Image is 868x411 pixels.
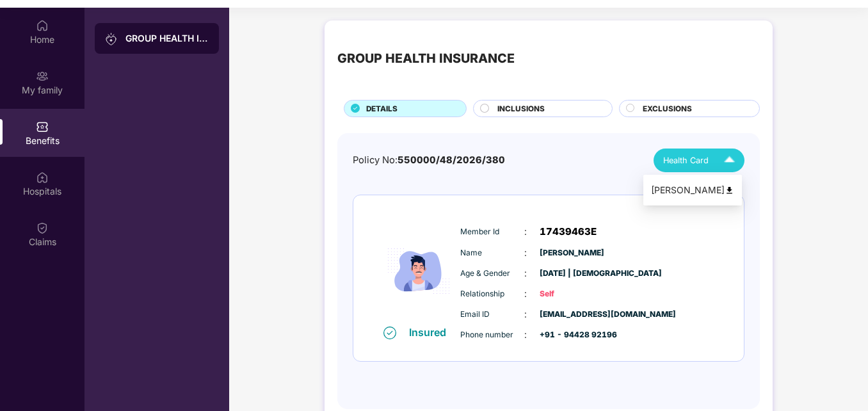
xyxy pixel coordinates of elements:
span: : [524,307,527,321]
span: Member Id [460,226,524,238]
span: Relationship [460,288,524,300]
span: 550000/48/2026/380 [398,154,505,166]
img: svg+xml;base64,PHN2ZyB4bWxucz0iaHR0cDovL3d3dy53My5vcmcvMjAwMC9zdmciIHdpZHRoPSI0OCIgaGVpZ2h0PSI0OC... [725,186,734,195]
img: svg+xml;base64,PHN2ZyB4bWxucz0iaHR0cDovL3d3dy53My5vcmcvMjAwMC9zdmciIHdpZHRoPSIxNiIgaGVpZ2h0PSIxNi... [383,326,396,339]
div: Policy No: [353,153,505,168]
span: Age & Gender [460,268,524,280]
span: Phone number [460,329,524,341]
span: : [524,328,527,342]
span: EXCLUSIONS [643,103,692,115]
img: svg+xml;base64,PHN2ZyBpZD0iSG9zcGl0YWxzIiB4bWxucz0iaHR0cDovL3d3dy53My5vcmcvMjAwMC9zdmciIHdpZHRoPS... [36,171,49,184]
span: DETAILS [366,103,398,115]
span: INCLUSIONS [497,103,545,115]
img: svg+xml;base64,PHN2ZyB3aWR0aD0iMjAiIGhlaWdodD0iMjAiIHZpZXdCb3g9IjAgMCAyMCAyMCIgZmlsbD0ibm9uZSIgeG... [105,33,118,45]
span: +91 - 94428 92196 [540,329,604,341]
div: GROUP HEALTH INSURANCE [337,49,515,68]
div: Insured [409,326,454,339]
span: : [524,225,527,239]
span: [DATE] | [DEMOGRAPHIC_DATA] [540,268,604,280]
img: svg+xml;base64,PHN2ZyBpZD0iSG9tZSIgeG1sbnM9Imh0dHA6Ly93d3cudzMub3JnLzIwMDAvc3ZnIiB3aWR0aD0iMjAiIG... [36,19,49,32]
div: [PERSON_NAME] [651,183,734,197]
img: icon [380,217,457,325]
img: svg+xml;base64,PHN2ZyBpZD0iQ2xhaW0iIHhtbG5zPSJodHRwOi8vd3d3LnczLm9yZy8yMDAwL3N2ZyIgd2lkdGg9IjIwIi... [36,222,49,234]
img: svg+xml;base64,PHN2ZyBpZD0iQmVuZWZpdHMiIHhtbG5zPSJodHRwOi8vd3d3LnczLm9yZy8yMDAwL3N2ZyIgd2lkdGg9Ij... [36,120,49,133]
span: Email ID [460,309,524,321]
span: : [524,266,527,280]
span: : [524,287,527,301]
span: Health Card [663,154,709,167]
span: Name [460,247,524,259]
span: 17439463E [540,224,597,239]
div: GROUP HEALTH INSURANCE [125,32,209,45]
img: svg+xml;base64,PHN2ZyB3aWR0aD0iMjAiIGhlaWdodD0iMjAiIHZpZXdCb3g9IjAgMCAyMCAyMCIgZmlsbD0ibm9uZSIgeG... [36,70,49,83]
span: : [524,246,527,260]
button: Health Card [654,149,744,172]
span: [PERSON_NAME] [540,247,604,259]
span: [EMAIL_ADDRESS][DOMAIN_NAME] [540,309,604,321]
img: Icuh8uwCUCF+XjCZyLQsAKiDCM9HiE6CMYmKQaPGkZKaA32CAAACiQcFBJY0IsAAAAASUVORK5CYII= [718,149,741,172]
span: Self [540,288,604,300]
